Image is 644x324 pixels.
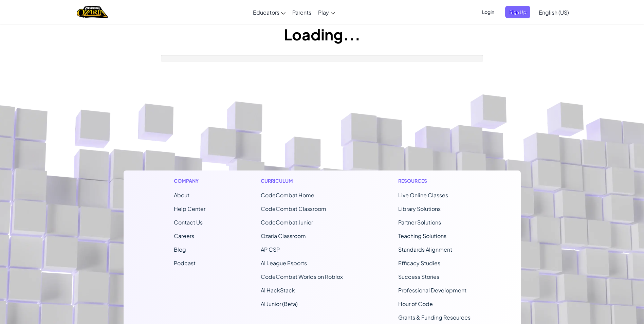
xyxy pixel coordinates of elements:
[539,9,569,16] span: English (US)
[261,273,343,280] a: CodeCombat Worlds on Roblox
[174,192,189,199] a: About
[174,219,203,226] span: Contact Us
[535,3,572,21] a: English (US)
[398,177,471,184] h1: Resources
[174,259,196,267] a: Podcast
[261,232,306,239] a: Ozaria Classroom
[174,246,186,253] a: Blog
[250,3,289,21] a: Educators
[318,9,329,16] span: Play
[77,5,108,19] img: Home
[261,246,280,253] a: AP CSP
[315,3,338,21] a: Play
[398,219,441,226] a: Partner Solutions
[261,287,295,294] a: AI HackStack
[398,273,439,280] a: Success Stories
[261,177,343,184] h1: Curriculum
[398,246,452,253] a: Standards Alignment
[261,259,307,267] a: AI League Esports
[398,259,440,267] a: Efficacy Studies
[398,314,471,321] a: Grants & Funding Resources
[253,9,279,16] span: Educators
[398,232,446,239] a: Teaching Solutions
[398,192,448,199] a: Live Online Classes
[398,205,441,212] a: Library Solutions
[398,287,466,294] a: Professional Development
[505,6,530,18] button: Sign Up
[289,3,315,21] a: Parents
[261,219,313,226] a: CodeCombat Junior
[174,232,194,239] a: Careers
[174,205,205,212] a: Help Center
[261,192,314,199] span: CodeCombat Home
[174,177,205,184] h1: Company
[398,300,433,307] a: Hour of Code
[478,6,498,18] button: Login
[261,300,298,307] a: AI Junior (Beta)
[261,205,326,212] a: CodeCombat Classroom
[77,5,108,19] a: Ozaria by CodeCombat logo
